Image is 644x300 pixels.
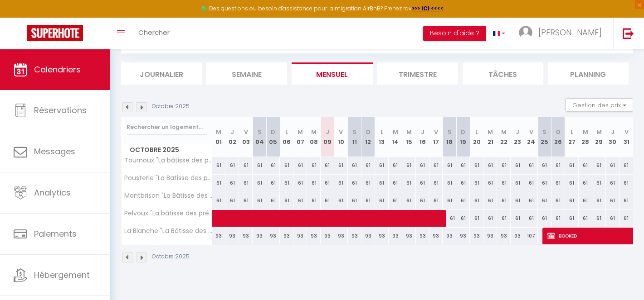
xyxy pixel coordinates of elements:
div: 61 [402,157,416,174]
span: Octobre 2025 [122,143,212,157]
div: 61 [470,192,483,209]
div: 93 [443,228,456,244]
div: 61 [361,157,375,174]
span: Analytics [34,187,71,198]
span: La Blanche "La Bâtisse des Prés [123,228,214,234]
th: 28 [579,117,592,157]
abbr: M [501,128,507,136]
span: Pelvoux "La bâtisse des prés" [123,210,214,217]
div: 61 [538,157,551,174]
div: 61 [551,157,565,174]
div: 61 [565,175,579,191]
div: 61 [334,192,348,209]
span: Chercher [138,28,170,37]
span: Paiements [34,228,77,239]
div: 61 [429,175,443,191]
div: 107 [524,228,538,244]
abbr: J [230,128,234,136]
div: 61 [579,157,592,174]
div: 61 [212,175,226,191]
abbr: V [244,128,248,136]
div: 61 [253,192,266,209]
div: 61 [348,192,361,209]
th: 09 [321,117,334,157]
div: 61 [266,175,280,191]
abbr: M [596,128,602,136]
div: 61 [307,192,321,209]
abbr: M [393,128,398,136]
abbr: S [448,128,452,136]
div: 61 [524,192,538,209]
a: >>> ICI <<<< [412,5,444,12]
div: 61 [361,175,375,191]
div: 61 [402,192,416,209]
div: 93 [416,228,429,244]
div: 61 [565,192,579,209]
div: 93 [253,228,266,244]
div: 61 [620,192,633,209]
div: 93 [293,228,307,244]
th: 14 [389,117,402,157]
div: 61 [497,175,511,191]
div: 61 [483,175,497,191]
div: 61 [470,175,483,191]
div: 61 [321,192,334,209]
div: 93 [225,228,239,244]
li: Journalier [121,62,202,85]
div: 61 [483,192,497,209]
th: 30 [606,117,620,157]
th: 04 [253,117,266,157]
abbr: D [271,128,275,136]
th: 29 [592,117,606,157]
span: Messages [34,146,75,157]
div: 61 [348,175,361,191]
div: 61 [592,192,606,209]
span: Hébergement [34,269,90,281]
span: Tournoux "La bâtisse des prés" [123,157,214,164]
div: 61 [620,157,633,174]
div: 61 [253,157,266,174]
th: 19 [456,117,470,157]
div: 61 [443,157,456,174]
th: 25 [538,117,551,157]
div: 93 [334,228,348,244]
abbr: D [556,128,561,136]
div: 61 [483,157,497,174]
abbr: V [529,128,533,136]
div: 93 [280,228,293,244]
div: 61 [497,157,511,174]
div: 93 [348,228,361,244]
input: Rechercher un logement... [127,119,207,135]
abbr: M [583,128,588,136]
div: 93 [239,228,253,244]
div: 61 [565,157,579,174]
div: 61 [375,175,389,191]
th: 16 [416,117,429,157]
div: 61 [293,157,307,174]
img: Super Booking [27,25,83,41]
span: [PERSON_NAME] [538,27,602,38]
p: Octobre 2025 [152,102,190,111]
div: 61 [456,157,470,174]
abbr: M [311,128,317,136]
div: 93 [456,228,470,244]
div: 61 [307,175,321,191]
div: 61 [212,157,226,174]
div: 61 [592,157,606,174]
th: 23 [511,117,524,157]
abbr: L [285,128,288,136]
th: 24 [524,117,538,157]
div: 61 [416,157,429,174]
span: Pousterle "La Batisse des prés" [123,175,214,181]
li: Semaine [206,62,287,85]
div: 61 [321,175,334,191]
abbr: M [298,128,303,136]
div: 61 [266,192,280,209]
button: Gestion des prix [566,98,633,112]
div: 61 [538,175,551,191]
div: 61 [212,192,226,209]
div: 61 [225,157,239,174]
abbr: M [488,128,493,136]
div: 61 [592,175,606,191]
div: 61 [239,192,253,209]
